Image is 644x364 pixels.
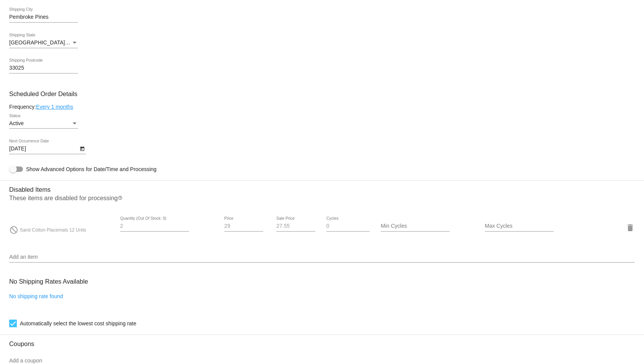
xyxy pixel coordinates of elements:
[78,144,86,152] button: Open calendar
[9,180,635,193] h3: Disabled Items
[9,121,78,127] mat-select: Status
[9,358,635,364] input: Add a coupon
[224,223,263,229] input: Price
[485,223,554,229] input: Max Cycles
[9,39,99,46] span: [GEOGRAPHIC_DATA] | [US_STATE]
[20,227,86,233] span: Sand Cotton Placemats 12 Units
[326,223,370,229] input: Cycles
[9,14,78,20] input: Shipping City
[9,120,24,126] span: Active
[626,223,635,232] mat-icon: delete
[120,223,189,229] input: Quantity (Out Of Stock: 0)
[9,195,635,205] p: These items are disabled for processing
[9,225,18,235] mat-icon: do_not_disturb
[276,223,315,229] input: Sale Price
[9,273,88,290] h3: No Shipping Rates Available
[381,223,450,229] input: Min Cycles
[118,196,122,205] mat-icon: help_outline
[36,104,73,110] a: Every 1 months
[9,335,635,348] h3: Coupons
[9,104,635,110] div: Frequency:
[9,65,78,71] input: Shipping Postcode
[9,40,78,46] mat-select: Shipping State
[9,146,78,152] input: Next Occurrence Date
[9,90,635,98] h3: Scheduled Order Details
[26,165,157,173] span: Show Advanced Options for Date/Time and Processing
[9,254,635,260] input: Add an item
[20,319,136,328] span: Automatically select the lowest cost shipping rate
[9,293,63,299] a: No shipping rate found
